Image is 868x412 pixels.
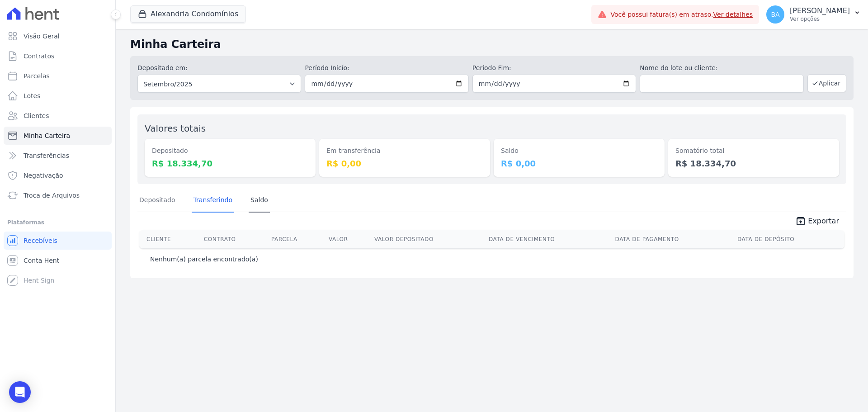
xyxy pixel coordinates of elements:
[7,217,108,228] div: Plataformas
[472,63,636,73] label: Período Fim:
[24,236,57,245] span: Recebíveis
[610,10,753,19] span: Você possui fatura(s) em atraso.
[24,191,80,200] span: Troca de Arquivos
[4,232,112,250] a: Recebíveis
[200,230,268,248] th: Contrato
[4,67,112,85] a: Parcelas
[734,230,844,248] th: Data de Depósito
[24,71,50,81] span: Parcelas
[808,216,839,227] span: Exportar
[4,166,112,185] a: Negativação
[790,15,850,23] p: Ver opções
[807,74,846,92] button: Aplicar
[788,216,846,228] a: unarchive Exportar
[150,255,258,264] p: Nenhum(a) parcela encontrado(a)
[759,2,868,27] button: BA [PERSON_NAME] Ver opções
[137,189,177,213] a: Depositado
[152,146,308,156] dt: Depositado
[305,63,468,73] label: Período Inicío:
[24,171,63,180] span: Negativação
[4,147,112,165] a: Transferências
[501,157,657,170] dd: R$ 0,00
[713,11,753,18] a: Ver detalhes
[268,230,325,248] th: Parcela
[371,230,485,248] th: Valor Depositado
[9,381,31,403] div: Open Intercom Messenger
[24,52,54,61] span: Contratos
[24,151,69,160] span: Transferências
[326,157,483,170] dd: R$ 0,00
[137,64,188,71] label: Depositado em:
[130,5,246,23] button: Alexandria Condomínios
[675,157,832,170] dd: R$ 18.334,70
[145,123,206,134] label: Valores totais
[24,131,70,140] span: Minha Carteira
[4,127,112,145] a: Minha Carteira
[249,189,270,213] a: Saldo
[771,11,780,18] span: BA
[325,230,371,248] th: Valor
[485,230,612,248] th: Data de Vencimento
[4,251,112,270] a: Conta Hent
[790,6,850,15] p: [PERSON_NAME]
[4,47,112,65] a: Contratos
[612,230,734,248] th: Data de Pagamento
[4,27,112,45] a: Visão Geral
[4,186,112,204] a: Troca de Arquivos
[152,157,308,170] dd: R$ 18.334,70
[24,111,49,120] span: Clientes
[795,216,806,227] i: unarchive
[130,36,854,52] h2: Minha Carteira
[139,230,200,248] th: Cliente
[326,146,483,156] dt: Em transferência
[24,32,60,41] span: Visão Geral
[24,256,59,265] span: Conta Hent
[675,146,832,156] dt: Somatório total
[501,146,657,156] dt: Saldo
[24,91,41,100] span: Lotes
[4,87,112,105] a: Lotes
[4,107,112,125] a: Clientes
[192,189,235,213] a: Transferindo
[640,63,803,73] label: Nome do lote ou cliente:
